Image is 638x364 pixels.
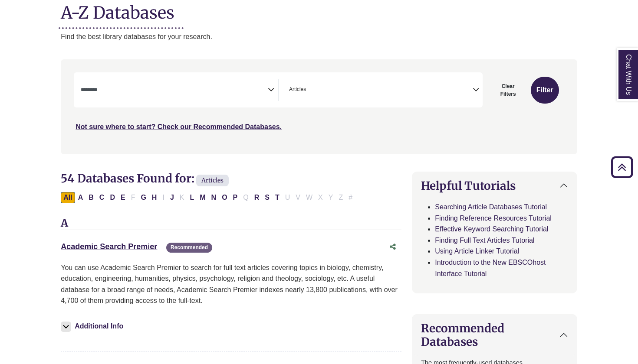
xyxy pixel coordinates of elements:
[262,192,272,203] button: Filter Results S
[118,192,128,203] button: Filter Results E
[86,192,96,203] button: Filter Results B
[435,214,552,222] a: Finding Reference Resources Tutorial
[81,87,268,94] textarea: Search
[273,192,282,203] button: Filter Results T
[61,217,401,230] h3: A
[61,193,356,201] div: Alpha-list to filter by first letter of database name
[435,247,519,255] a: Using Article Linker Tutorial
[531,77,559,104] button: Submit for Search Results
[187,192,197,203] button: Filter Results L
[608,161,636,173] a: Back to Top
[412,172,577,199] button: Helpful Tutorials
[166,243,212,253] span: Recommended
[384,239,401,255] button: Share this database
[61,242,157,251] a: Academic Search Premier
[412,315,577,355] button: Recommended Databases
[76,123,282,130] a: Not sure where to start? Check our Recommended Databases.
[435,225,548,233] a: Effective Keyword Searching Tutorial
[61,262,401,306] p: You can use Academic Search Premier to search for full text articles covering topics in biology, ...
[61,320,126,332] button: Additional Info
[435,203,547,211] a: Searching Article Databases Tutorial
[488,77,529,104] button: Clear Filters
[252,192,262,203] button: Filter Results R
[138,192,148,203] button: Filter Results G
[61,192,75,203] button: All
[61,171,194,185] span: 54 Databases Found for:
[61,31,577,42] p: Find the best library databases for your research.
[97,192,107,203] button: Filter Results C
[219,192,230,203] button: Filter Results O
[209,192,219,203] button: Filter Results N
[435,237,534,244] a: Finding Full Text Articles Tutorial
[197,192,208,203] button: Filter Results M
[61,59,577,154] nav: Search filters
[286,85,306,94] li: Articles
[230,192,240,203] button: Filter Results P
[76,192,86,203] button: Filter Results A
[168,192,177,203] button: Filter Results J
[435,259,546,277] a: Introduction to the New EBSCOhost Interface Tutorial
[308,87,312,94] textarea: Search
[107,192,118,203] button: Filter Results D
[196,175,229,186] span: Articles
[149,192,160,203] button: Filter Results H
[289,85,306,94] span: Articles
